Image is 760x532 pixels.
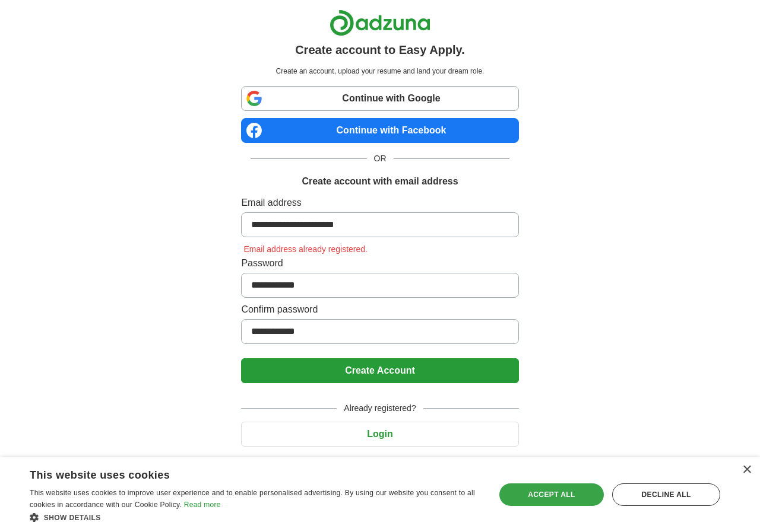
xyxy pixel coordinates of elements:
[612,483,720,506] div: Decline all
[241,196,518,210] label: Email address
[295,41,465,59] h1: Create account to Easy Apply.
[241,244,370,254] span: Email address already registered.
[44,514,101,522] span: Show details
[330,9,430,36] img: Adzuna logo
[367,152,394,165] span: OR
[30,464,452,482] div: This website uses cookies
[302,174,458,189] h1: Create account with email address
[241,302,518,317] label: Confirm password
[337,402,423,415] span: Already registered?
[241,429,518,439] a: Login
[241,256,518,270] label: Password
[241,358,518,383] button: Create Account
[241,86,518,111] a: Continue with Google
[243,66,516,77] p: Create an account, upload your resume and land your dream role.
[241,118,518,143] a: Continue with Facebook
[241,422,518,447] button: Login
[742,466,751,474] div: Close
[30,511,482,523] div: Show details
[184,501,221,509] a: Read more, opens a new window
[30,489,475,509] span: This website uses cookies to improve user experience and to enable personalised advertising. By u...
[499,483,604,506] div: Accept all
